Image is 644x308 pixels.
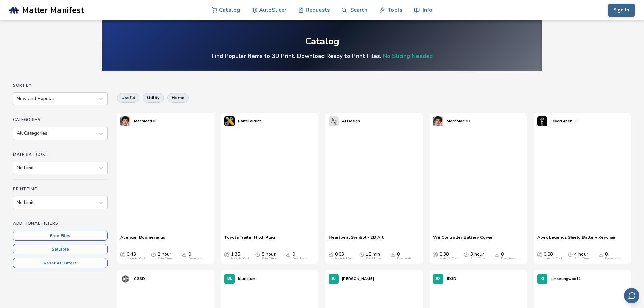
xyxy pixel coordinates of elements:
[13,231,108,241] button: Free Files
[605,252,620,260] div: 0
[262,257,277,260] div: Print Time
[13,221,108,226] h4: Additional Filters
[574,252,589,260] div: 4 hour
[13,117,108,122] h4: Categories
[366,257,381,260] div: Print Time
[495,252,499,257] span: Downloads
[227,277,232,281] span: BL
[359,252,364,257] span: Average Print Time
[13,152,108,157] h4: Material Cost
[120,252,125,257] span: Average Cost
[534,113,581,130] a: FeverGreen3D's profileFeverGreen3D
[17,131,18,136] input: All Categories
[120,235,165,245] a: Avenger Boomerangs
[501,257,516,260] div: Downloads
[120,116,130,126] img: MechMad3D's profile
[599,252,603,257] span: Downloads
[182,252,187,257] span: Downloads
[238,275,255,282] p: bluridium
[305,36,339,47] div: Catalog
[537,235,616,245] a: Apex Legends Shield Battery Keychain
[17,165,18,171] input: No Limit
[397,257,412,260] div: Downloads
[13,187,108,191] h4: Print Time
[568,252,573,257] span: Average Print Time
[188,252,203,260] div: 0
[624,288,639,303] button: Send feedback via email
[537,252,542,257] span: Average Cost
[134,118,158,125] p: MechMad3D
[158,252,172,260] div: 2 hour
[188,257,203,260] div: Downloads
[292,257,307,260] div: Downloads
[574,257,589,260] div: Print Time
[13,244,108,254] button: Sellable
[335,257,353,260] div: Material Cost
[22,5,84,15] span: Matter Manifest
[329,235,384,245] a: Heartbeat Symbol - 2D Art
[439,252,458,260] div: 0.38
[383,52,433,60] a: No Slicing Needed
[286,252,291,257] span: Downloads
[224,116,235,126] img: PartsToPrint's profile
[439,257,458,260] div: Material Cost
[342,275,374,282] p: [PERSON_NAME]
[397,252,412,260] div: 0
[436,277,440,281] span: JD
[117,93,139,102] button: useful
[238,118,261,125] p: PartsToPrint
[167,93,189,102] button: home
[332,277,336,281] span: JU
[464,252,469,257] span: Average Print Time
[329,252,333,257] span: Average Cost
[127,252,145,260] div: 0.43
[544,257,562,260] div: Material Cost
[470,252,485,260] div: 3 hour
[430,113,474,130] a: MechMad3D's profileMechMad3D
[292,252,307,260] div: 0
[17,200,18,205] input: No Limit
[143,93,164,102] button: utility
[231,257,249,260] div: Material Cost
[501,252,516,260] div: 0
[13,258,108,268] button: Reset All Filters
[221,113,264,130] a: PartsToPrint's profilePartsToPrint
[447,275,456,282] p: JD3D
[447,118,470,125] p: MechMad3D
[433,252,438,257] span: Average Cost
[325,113,363,130] a: ATDesign's profileATDesign
[117,113,161,130] a: MechMad3D's profileMechMad3D
[262,252,277,260] div: 8 hour
[335,252,353,260] div: 0.03
[151,252,156,257] span: Average Print Time
[231,252,249,260] div: 1.35
[390,252,395,257] span: Downloads
[212,52,433,60] h4: Find Popular Items to 3D Print. Download Ready to Print Files.
[134,275,145,282] p: CG3D
[366,252,381,260] div: 16 min
[544,252,562,260] div: 0.68
[541,277,544,281] span: KI
[537,116,547,126] img: FeverGreen3D's profile
[605,257,620,260] div: Downloads
[470,257,485,260] div: Print Time
[255,252,260,257] span: Average Print Time
[158,257,172,260] div: Print Time
[342,118,360,125] p: ATDesign
[127,257,145,260] div: Material Cost
[551,275,581,282] p: kimseungwoo11
[433,116,443,126] img: MechMad3D's profile
[608,4,635,17] button: Sign In
[329,116,339,126] img: ATDesign's profile
[224,235,275,245] a: Toyota Trailer Hitch Plug
[17,96,18,101] input: New and Popular
[117,270,148,287] a: CG3D's profileCG3D
[13,83,108,88] h4: Sort By
[224,252,229,257] span: Average Cost
[433,235,493,245] a: Wii Controller Battery Cover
